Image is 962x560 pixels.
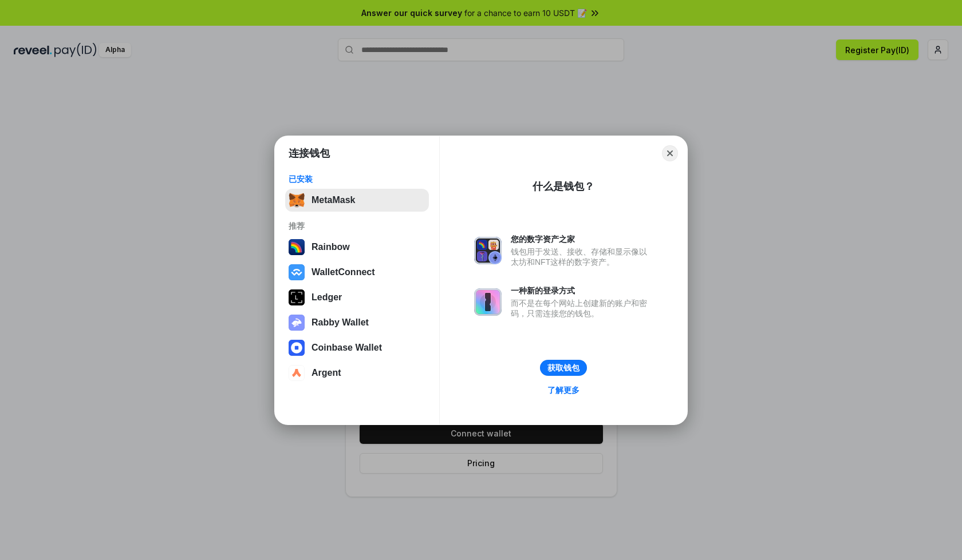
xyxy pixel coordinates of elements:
[312,292,342,303] div: Ledger
[511,234,653,244] div: 您的数字资产之家
[289,315,305,331] img: svg+xml,%3Csvg%20xmlns%3D%22http%3A%2F%2Fwww.w3.org%2F2000%2Fsvg%22%20fill%3D%22none%22%20viewBox...
[312,368,341,378] div: Argent
[289,174,425,184] div: 已安装
[533,180,594,193] div: 什么是钱包？
[662,145,678,161] button: Close
[312,195,355,205] div: MetaMask
[312,343,382,353] div: Coinbase Wallet
[312,317,369,328] div: Rabby Wallet
[285,336,429,359] button: Coinbase Wallet
[547,363,579,373] div: 获取钱包
[511,298,653,319] div: 而不是在每个网站上创建新的账户和密码，只需连接您的钱包。
[289,289,305,305] img: svg+xml,%3Csvg%20xmlns%3D%22http%3A%2F%2Fwww.w3.org%2F2000%2Fsvg%22%20width%3D%2228%22%20height%3...
[285,189,429,212] button: MetaMask
[289,221,425,231] div: 推荐
[540,360,587,376] button: 获取钱包
[285,286,429,309] button: Ledger
[289,192,305,208] img: svg+xml,%3Csvg%20fill%3D%22none%22%20height%3D%2233%22%20viewBox%3D%220%200%2035%2033%22%20width%...
[547,385,579,395] div: 了解更多
[285,362,429,384] button: Argent
[541,383,586,398] a: 了解更多
[285,311,429,334] button: Rabby Wallet
[312,242,350,252] div: Rainbow
[289,239,305,255] img: svg+xml,%3Csvg%20width%3D%22120%22%20height%3D%22120%22%20viewBox%3D%220%200%20120%20120%22%20fil...
[511,247,653,267] div: 钱包用于发送、接收、存储和显示像以太坊和NFT这样的数字资产。
[285,236,429,259] button: Rainbow
[312,267,375,277] div: WalletConnect
[474,288,502,316] img: svg+xml,%3Csvg%20xmlns%3D%22http%3A%2F%2Fwww.w3.org%2F2000%2Fsvg%22%20fill%3D%22none%22%20viewBox...
[289,365,305,381] img: svg+xml,%3Csvg%20width%3D%2228%22%20height%3D%2228%22%20viewBox%3D%220%200%2028%2028%22%20fill%3D...
[289,146,330,160] h1: 连接钱包
[289,264,305,280] img: svg+xml,%3Csvg%20width%3D%2228%22%20height%3D%2228%22%20viewBox%3D%220%200%2028%2028%22%20fill%3D...
[474,237,502,264] img: svg+xml,%3Csvg%20xmlns%3D%22http%3A%2F%2Fwww.w3.org%2F2000%2Fsvg%22%20fill%3D%22none%22%20viewBox...
[289,340,305,356] img: svg+xml,%3Csvg%20width%3D%2228%22%20height%3D%2228%22%20viewBox%3D%220%200%2028%2028%22%20fill%3D...
[285,261,429,284] button: WalletConnect
[511,285,653,296] div: 一种新的登录方式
